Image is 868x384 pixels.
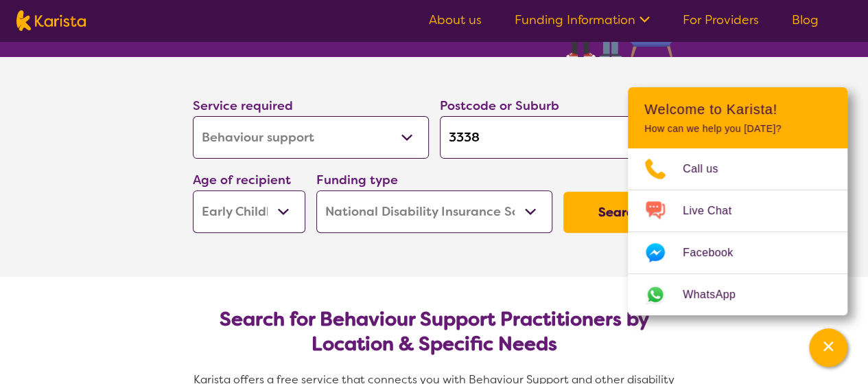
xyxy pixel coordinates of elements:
img: Karista logo [16,10,86,31]
h2: Welcome to Karista! [644,101,831,117]
a: Web link opens in a new tab. [628,274,847,315]
label: Service required [193,98,293,114]
a: About us [429,12,482,28]
div: Channel Menu [628,87,847,315]
button: Channel Menu [809,328,847,367]
span: WhatsApp [683,284,752,305]
label: Funding type [316,172,398,188]
p: How can we help you [DATE]? [644,123,831,135]
label: Postcode or Suburb [440,98,559,114]
span: Call us [683,159,735,179]
h2: Search for Behaviour Support Practitioners by Location & Specific Needs [204,307,665,357]
ul: Choose channel [628,148,847,315]
input: Type [440,116,676,159]
button: Search [563,192,676,233]
label: Age of recipient [193,172,291,188]
a: Blog [792,12,819,28]
span: Facebook [683,242,749,263]
a: For Providers [683,12,759,28]
a: Funding Information [515,12,650,28]
span: Live Chat [683,201,748,221]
